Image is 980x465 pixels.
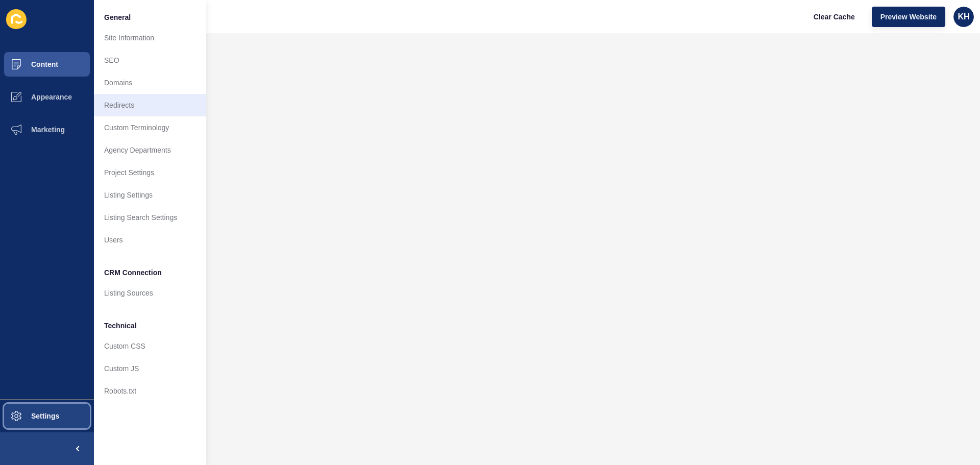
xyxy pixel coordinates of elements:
a: Listing Sources [94,282,206,304]
span: Clear Cache [814,12,855,22]
a: Robots.txt [94,380,206,402]
a: Redirects [94,94,206,116]
span: Preview Website [880,12,937,22]
button: Preview Website [872,7,945,27]
a: Project Settings [94,161,206,184]
a: Agency Departments [94,139,206,161]
a: SEO [94,49,206,71]
a: Custom Terminology [94,116,206,139]
span: Technical [104,321,137,331]
a: Users [94,229,206,251]
span: CRM Connection [104,267,162,278]
a: Domains [94,71,206,94]
a: Custom JS [94,357,206,380]
span: General [104,12,131,22]
span: KH [958,12,969,22]
a: Site Information [94,27,206,49]
a: Listing Settings [94,184,206,206]
a: Custom CSS [94,335,206,357]
a: Listing Search Settings [94,206,206,229]
button: Clear Cache [805,7,864,27]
